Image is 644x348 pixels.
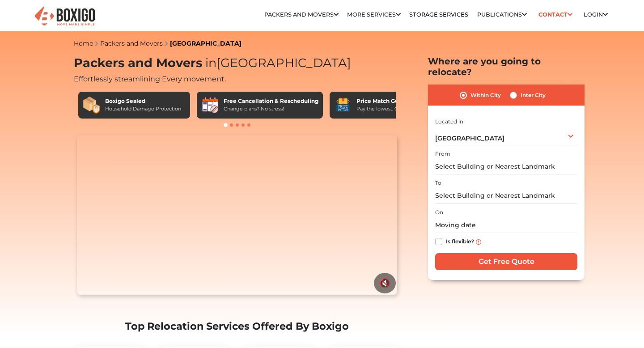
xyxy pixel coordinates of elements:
[105,97,181,105] div: Boxigo Sealed
[584,11,608,18] a: Login
[205,55,216,70] span: in
[74,56,400,71] h1: Packers and Movers
[170,39,241,47] a: [GEOGRAPHIC_DATA]
[446,236,474,246] label: Is flexible?
[100,39,163,47] a: Packers and Movers
[435,118,463,126] label: Located in
[83,96,101,114] img: Boxigo Sealed
[356,97,424,105] div: Price Match Guarantee
[470,90,501,101] label: Within City
[435,159,577,174] input: Select Building or Nearest Landmark
[435,253,577,270] input: Get Free Quote
[74,39,93,47] a: Home
[428,56,585,77] h2: Where are you going to relocate?
[334,96,352,114] img: Price Match Guarantee
[105,105,181,113] div: Household Damage Protection
[74,75,226,83] span: Effortlessly streamlining Every movement.
[202,55,351,70] span: [GEOGRAPHIC_DATA]
[201,96,219,114] img: Free Cancellation & Rescheduling
[409,11,468,18] a: Storage Services
[264,11,339,18] a: Packers and Movers
[347,11,401,18] a: More services
[435,179,441,187] label: To
[374,273,396,293] button: 🔇
[435,134,504,142] span: [GEOGRAPHIC_DATA]
[476,239,481,245] img: info
[224,105,318,113] div: Change plans? No stress!
[74,320,400,332] h2: Top Relocation Services Offered By Boxigo
[435,150,450,158] label: From
[435,208,443,216] label: On
[535,8,575,21] a: Contact
[435,217,577,233] input: Moving date
[77,135,397,295] video: Your browser does not support the video tag.
[477,11,527,18] a: Publications
[34,5,96,27] img: Boxigo
[521,90,546,101] label: Inter City
[435,188,577,204] input: Select Building or Nearest Landmark
[356,105,424,113] div: Pay the lowest. Guaranteed!
[224,97,318,105] div: Free Cancellation & Rescheduling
